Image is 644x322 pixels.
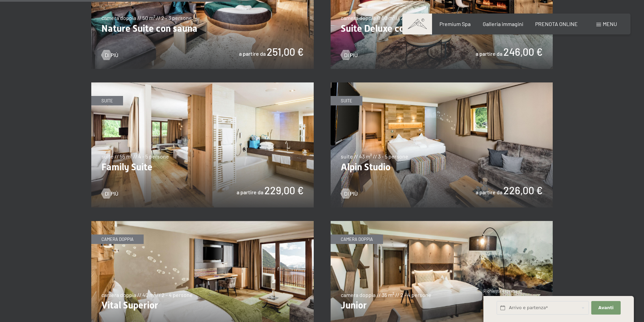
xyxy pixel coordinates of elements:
[535,21,578,27] a: PRENOTA ONLINE
[331,83,553,87] a: Alpin Studio
[101,51,118,59] a: Di più
[598,305,614,311] span: Avanti
[483,21,523,27] a: Galleria immagini
[344,190,358,197] span: Di più
[603,21,617,27] span: Menu
[331,82,553,207] img: Alpin Studio
[91,83,314,87] a: Family Suite
[91,221,314,225] a: Vital Superior
[105,51,118,59] span: Di più
[341,190,358,197] a: Di più
[344,51,358,59] span: Di più
[105,190,118,197] span: Di più
[101,190,118,197] a: Di più
[91,82,314,207] img: Family Suite
[341,51,358,59] a: Di più
[439,21,471,27] a: Premium Spa
[483,288,517,294] span: Richiesta express
[591,301,620,315] button: Avanti
[331,221,553,225] a: Junior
